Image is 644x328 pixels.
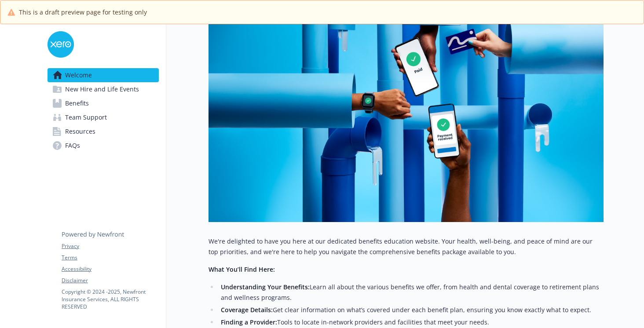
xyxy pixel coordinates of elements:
[65,110,107,124] span: Team Support
[62,288,158,310] p: Copyright © 2024 - 2025 , Newfront Insurance Services, ALL RIGHTS RESERVED
[65,138,80,153] span: FAQs
[209,265,275,273] strong: What You’ll Find Here:
[209,236,604,257] p: We're delighted to have you here at our dedicated benefits education website. Your health, well-b...
[65,82,139,96] span: New Hire and Life Events
[218,305,604,315] li: Get clear information on what’s covered under each benefit plan, ensuring you know exactly what t...
[218,282,604,303] li: Learn all about the various benefits we offer, from health and dental coverage to retirement plan...
[65,96,89,110] span: Benefits
[65,124,95,138] span: Resources
[62,242,158,250] a: Privacy
[48,96,159,110] a: Benefits
[221,283,310,291] strong: Understanding Your Benefits:
[48,110,159,124] a: Team Support
[221,318,277,326] strong: Finding a Provider:
[221,306,273,314] strong: Coverage Details:
[48,68,159,82] a: Welcome
[48,138,159,153] a: FAQs
[62,254,158,262] a: Terms
[19,7,147,17] span: This is a draft preview page for testing only
[65,68,92,82] span: Welcome
[48,124,159,138] a: Resources
[62,265,158,273] a: Accessibility
[218,317,604,328] li: Tools to locate in-network providers and facilities that meet your needs.
[48,82,159,96] a: New Hire and Life Events
[62,277,158,284] a: Disclaimer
